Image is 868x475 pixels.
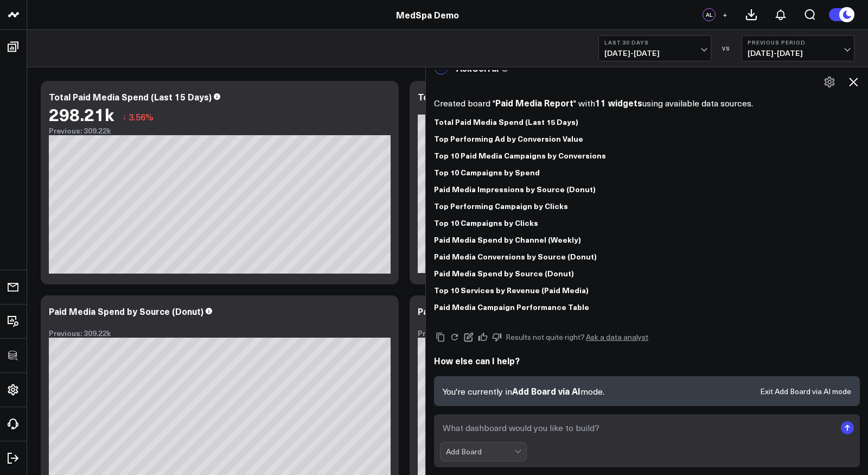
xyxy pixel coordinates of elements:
div: 298.21k [49,104,114,124]
b: Paid Media Spend by Channel (Weekly) [434,234,581,245]
b: Top Performing Ad by Conversion Value [434,133,583,144]
b: Last 30 Days [604,39,705,46]
div: VS [717,45,736,52]
b: Top 10 Paid Media Campaigns by Conversions [434,150,606,161]
span: ↓ [122,110,126,124]
button: Previous Period[DATE]-[DATE] [742,35,854,61]
b: Paid Media Campaign Performance Table [434,301,589,312]
b: Paid Media Spend by Source (Donut) [434,268,574,278]
b: Top 10 Campaigns by Spend [434,167,540,178]
p: Created board " " with using available data sources. [434,97,860,109]
span: + [723,11,727,18]
p: You're currently in mode. [443,385,604,397]
div: Previous: 7.88k [418,329,759,338]
div: Top 10 Paid Media Campaigns by Conversions [418,91,612,103]
span: Add Board via AI [512,385,580,397]
div: Previous: 309.22k [49,126,391,135]
div: Previous: 309.22k [49,329,391,338]
b: Paid Media Conversions by Source (Donut) [434,251,597,262]
h2: How else can I help? [434,354,860,366]
span: Results not quite right? [506,332,585,342]
div: AL [703,8,716,21]
b: Top 10 Campaigns by Clicks [434,217,538,228]
a: MedSpa Demo [396,9,459,21]
div: Add Board [446,447,514,456]
div: Paid Media Spend by Source (Donut) [49,305,203,317]
span: [DATE] - [DATE] [748,49,848,58]
b: Total Paid Media Spend (Last 15 Days) [434,116,578,127]
strong: Paid Media Report [495,97,573,109]
button: Copy [434,331,447,344]
button: + [718,8,731,21]
strong: 11 widgets [595,97,642,109]
button: Last 30 Days[DATE]-[DATE] [598,35,711,61]
button: Exit Add Board via AI mode [760,388,851,395]
div: Total Paid Media Spend (Last 15 Days) [49,91,212,103]
b: Paid Media Impressions by Source (Donut) [434,183,596,194]
span: 3.56% [129,111,154,123]
span: [DATE] - [DATE] [604,49,705,58]
a: Ask a data analyst [586,333,648,341]
b: Previous Period [748,39,848,46]
b: Top Performing Campaign by Clicks [434,200,568,211]
div: Paid Media Conversions by Source (Donut) [418,305,598,317]
b: Top 10 Services by Revenue (Paid Media) [434,284,589,295]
